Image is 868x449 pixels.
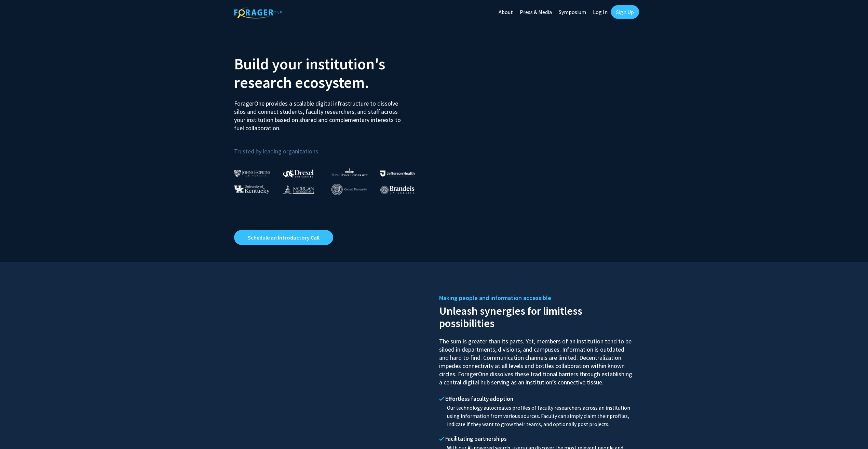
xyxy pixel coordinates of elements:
img: Thomas Jefferson University [380,171,415,177]
a: Opens in a new tab [234,230,333,245]
img: Drexel University [283,169,314,177]
h2: Build your institution's research ecosystem. [234,55,429,92]
p: Trusted by leading organizations [234,138,429,157]
img: ForagerOne Logo [234,6,282,18]
h5: Making people and information accessible [439,293,634,303]
p: Our technology autocreates profiles of faculty researchers across an institution using informatio... [439,404,634,428]
img: Morgan State University [283,185,314,194]
h4: Effortless faculty adoption [439,395,634,402]
p: ForagerOne provides a scalable digital infrastructure to dissolve silos and connect students, fac... [234,94,406,132]
h2: Unleash synergies for limitless possibilities [439,303,634,329]
img: Johns Hopkins University [234,170,270,177]
h4: Facilitating partnerships [439,435,634,442]
img: University of Kentucky [234,185,270,194]
img: Cornell University [331,184,367,195]
p: The sum is greater than its parts. Yet, members of an institution tend to be siloed in department... [439,331,634,386]
img: Brandeis University [380,186,415,194]
a: Sign Up [611,5,639,19]
img: High Point University [331,168,368,176]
